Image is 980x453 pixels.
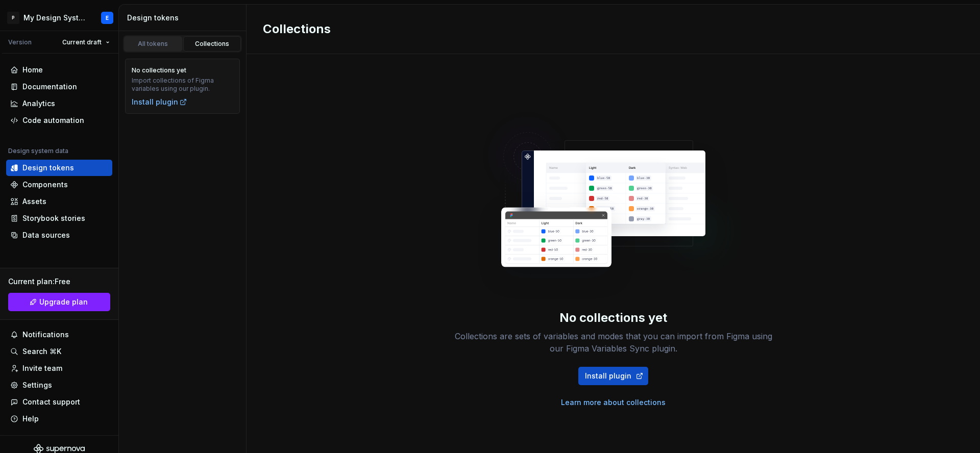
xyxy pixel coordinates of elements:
div: E [106,14,109,22]
div: Storybook stories [22,213,85,223]
button: Search ⌘K [6,343,112,360]
div: Home [22,65,43,75]
a: Learn more about collections [561,397,666,408]
div: Collections [187,40,238,48]
div: Design tokens [127,13,242,23]
div: Components [22,180,68,190]
span: Current draft [62,38,102,46]
a: Upgrade plan [8,293,110,311]
a: Documentation [6,79,112,95]
h2: Collections [263,21,331,37]
a: Storybook stories [6,210,112,226]
a: Home [6,62,112,78]
div: No collections yet [559,310,667,326]
button: Contact support [6,394,112,410]
div: Search ⌘K [22,346,61,357]
a: Design tokens [6,160,112,176]
a: Invite team [6,360,112,376]
div: Notifications [22,330,69,340]
div: Settings [22,380,52,390]
div: Data sources [22,230,70,240]
div: Assets [22,196,46,207]
div: Code automation [22,115,84,125]
div: Design tokens [22,163,74,173]
div: Version [8,38,32,46]
a: Components [6,177,112,193]
div: Analytics [22,98,55,109]
button: Current draft [58,35,114,49]
button: Notifications [6,326,112,343]
div: No collections yet [132,66,186,74]
div: Import collections of Figma variables using our plugin. [132,77,233,93]
div: Help [22,414,39,424]
span: Upgrade plan [39,297,88,307]
button: Help [6,411,112,427]
a: Install plugin [578,367,648,385]
div: Current plan : Free [8,276,110,287]
a: Data sources [6,227,112,243]
button: PMy Design SystemE [2,7,116,29]
div: Collections are sets of variables and modes that you can import from Figma using our Figma Variab... [450,330,777,355]
span: Install plugin [585,371,631,381]
div: All tokens [128,40,179,48]
div: Documentation [22,82,77,92]
a: Install plugin [132,97,187,107]
a: Settings [6,377,112,393]
div: My Design System [23,13,89,23]
a: Analytics [6,95,112,112]
div: Contact support [22,397,80,407]
a: Code automation [6,112,112,129]
div: P [7,12,19,24]
div: Invite team [22,363,62,373]
div: Design system data [8,147,68,155]
a: Assets [6,193,112,210]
